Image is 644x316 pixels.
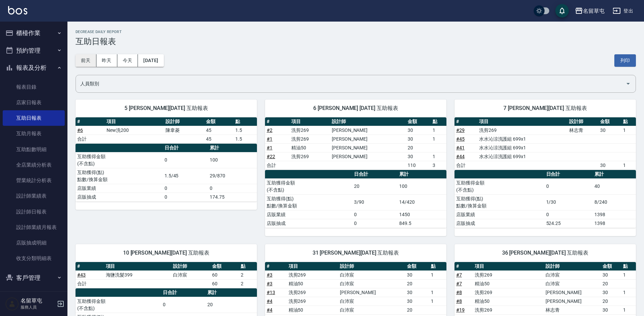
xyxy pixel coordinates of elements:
td: 30 [405,288,429,297]
td: 20 [601,279,621,288]
th: 項目 [104,262,172,271]
a: #44 [456,154,465,159]
td: 0 [163,184,208,193]
a: #3 [267,272,272,278]
button: 今天 [117,54,138,67]
th: 金額 [210,262,239,271]
span: 36 [PERSON_NAME][DATE] 互助報表 [463,250,628,256]
td: 1 [429,270,446,279]
th: # [76,262,104,271]
td: 1 [431,135,446,143]
td: 1 [429,288,446,297]
th: 點 [429,262,446,271]
th: # [76,117,105,126]
td: 白沛宸 [338,306,405,314]
td: 林志青 [567,126,599,135]
td: 海鹽洗髮399 [104,270,172,279]
td: 店販業績 [265,210,352,219]
td: [PERSON_NAME] [544,297,601,306]
td: 2 [239,279,257,288]
a: #6 [77,127,83,133]
th: 設計師 [338,262,405,271]
td: 1 [621,161,636,170]
th: 金額 [598,117,621,126]
a: 設計師業績月報表 [3,220,65,235]
td: [PERSON_NAME] [330,126,406,135]
td: [PERSON_NAME] [544,288,601,297]
span: 5 [PERSON_NAME][DATE] 互助報表 [84,105,249,112]
td: 30 [406,152,431,161]
td: 30 [406,135,431,143]
td: 1.5 [234,135,257,143]
th: 設計師 [330,117,406,126]
h3: 互助日報表 [76,37,636,46]
td: 45 [204,126,234,135]
td: 20 [406,143,431,152]
a: 收支分類明細表 [3,251,65,266]
td: 1 [429,297,446,306]
th: 點 [431,117,446,126]
td: New洗200 [105,126,164,135]
th: 金額 [405,262,429,271]
a: #43 [77,272,86,278]
td: 互助獲得(點) 點數/換算金額 [76,168,163,184]
td: 60 [210,279,239,288]
a: 互助月報表 [3,126,65,141]
td: 精油50 [287,279,339,288]
td: 110 [406,161,431,170]
a: 互助日報表 [3,110,65,126]
th: # [265,262,287,271]
a: #4 [267,307,272,313]
td: 合計 [76,279,104,288]
a: #45 [456,136,465,142]
td: 30 [406,126,431,135]
th: # [455,117,477,126]
td: 20 [206,297,257,313]
td: 45 [204,135,234,143]
td: 1/30 [545,194,593,210]
td: 40 [593,178,636,194]
a: #7 [456,281,462,286]
td: 洗剪269 [290,152,330,161]
a: #8 [456,290,462,295]
button: 報表及分析 [3,59,65,77]
td: 白沛宸 [544,279,601,288]
td: 互助獲得金額 (不含點) [76,152,163,168]
td: 白沛宸 [544,270,601,279]
th: 日合計 [545,170,593,179]
td: 1 [431,152,446,161]
img: Person [5,297,19,311]
td: 白沛宸 [338,297,405,306]
button: 名留草屯 [572,4,607,18]
td: 洗剪269 [287,270,339,279]
th: 設計師 [567,117,599,126]
td: 0 [352,219,398,228]
a: #29 [456,127,465,133]
th: 金額 [204,117,234,126]
td: 0 [352,210,398,219]
th: 累計 [206,288,257,297]
td: 店販抽成 [76,193,163,201]
th: 點 [621,117,636,126]
td: 店販抽成 [265,219,352,228]
th: 設計師 [164,117,204,126]
td: 0 [161,297,206,313]
td: 互助獲得金額 (不含點) [455,178,545,194]
button: 昨天 [96,54,117,67]
td: 洗剪269 [290,126,330,135]
div: 名留草屯 [583,7,605,15]
th: 累計 [208,144,257,152]
td: 20 [601,297,621,306]
a: #7 [456,272,462,278]
td: 1.5/45 [163,168,208,184]
td: 洗剪269 [477,126,567,135]
td: 1 [431,126,446,135]
th: 累計 [593,170,636,179]
th: 日合計 [352,170,398,179]
a: #3 [267,281,272,286]
td: 水水沁涼洗護組 699x1 [477,152,567,161]
button: 前天 [76,54,96,67]
td: [PERSON_NAME] [330,143,406,152]
td: [PERSON_NAME] [330,152,406,161]
td: 60 [210,270,239,279]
